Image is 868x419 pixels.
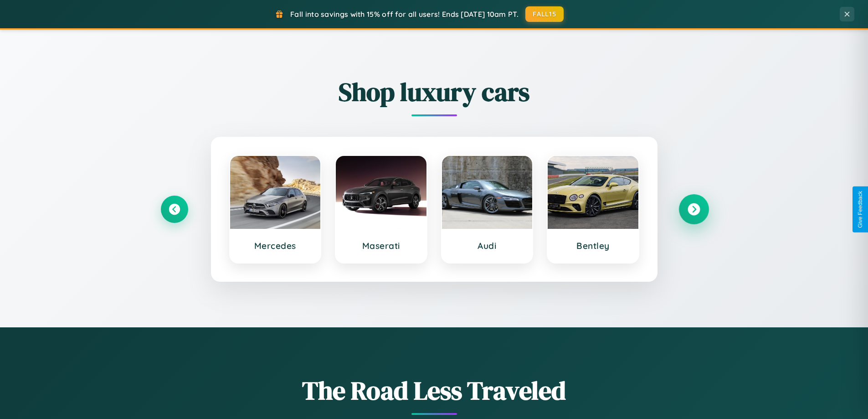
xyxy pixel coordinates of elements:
[161,373,708,408] h1: The Road Less Traveled
[239,240,312,251] h3: Mercedes
[525,6,564,22] button: FALL15
[290,10,519,19] span: Fall into savings with 15% off for all users! Ends [DATE] 10am PT.
[161,74,708,109] h2: Shop luxury cars
[345,240,417,251] h3: Maserati
[857,191,863,228] div: Give Feedback
[557,240,629,251] h3: Bentley
[451,240,524,251] h3: Audi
